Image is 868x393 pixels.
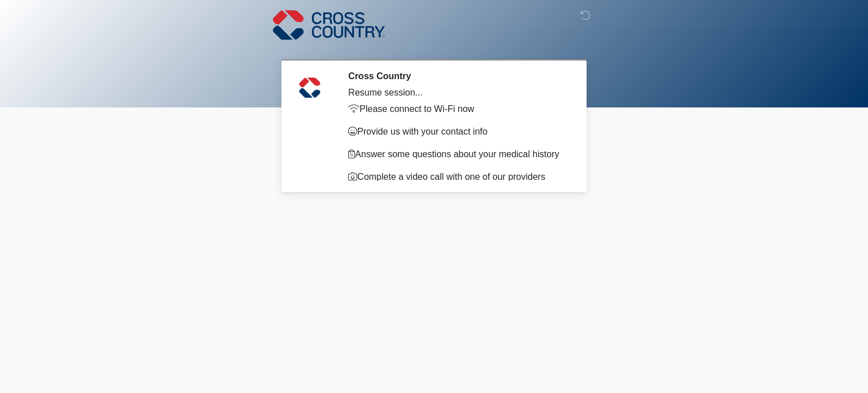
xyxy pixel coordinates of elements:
div: Resume session... [348,86,567,100]
p: Answer some questions about your medical history [348,148,567,161]
p: Complete a video call with one of our providers [348,170,567,184]
img: Agent Avatar [293,71,327,105]
p: Provide us with your contact info [348,125,567,139]
h2: Cross Country [348,71,567,81]
img: Cross Country Logo [273,8,385,41]
p: Please connect to Wi-Fi now [348,102,567,116]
